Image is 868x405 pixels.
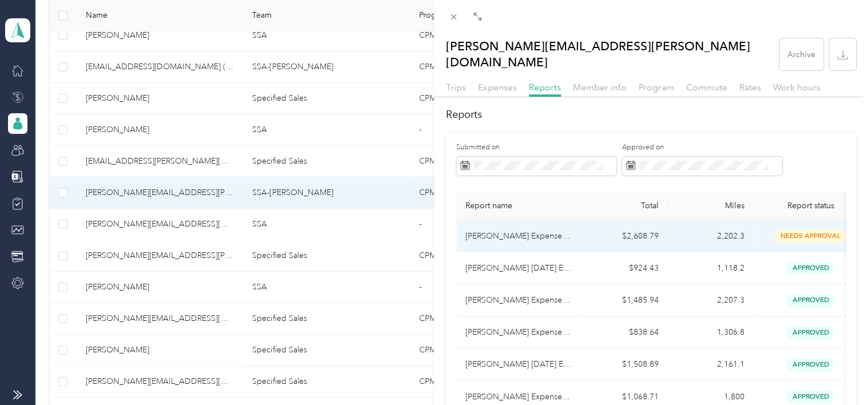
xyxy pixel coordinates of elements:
label: Approved on [622,142,782,153]
span: Program [639,82,674,93]
td: 2,207.3 [668,284,754,316]
td: 2,202.3 [668,220,754,252]
span: needs approval [775,229,847,243]
td: 1,118.2 [668,252,754,284]
span: Expenses [478,82,517,93]
h2: Reports [446,107,856,122]
span: Reports [529,82,561,93]
th: Report name [456,192,582,220]
span: approved [786,326,835,339]
p: [PERSON_NAME] [DATE] Expenses [465,358,573,371]
span: Member info [573,82,627,93]
span: Commute [686,82,727,93]
p: [PERSON_NAME] Expenses [DATE] [465,294,573,307]
p: [PERSON_NAME] Expenses [DATE] [465,326,573,339]
span: approved [786,358,835,371]
td: $2,608.79 [582,220,668,252]
button: Archive [779,38,823,70]
p: [PERSON_NAME] [DATE] Expenses [465,262,573,275]
span: approved [786,261,835,275]
div: Miles [677,201,744,211]
span: Trips [446,82,466,93]
label: Submitted on [456,142,616,153]
p: [PERSON_NAME] Expenses [DATE] [465,391,573,403]
td: 2,161.1 [668,349,754,381]
p: [PERSON_NAME] Expenses [DATE] [465,230,573,243]
iframe: Everlance-gr Chat Button Frame [804,341,868,405]
td: $838.64 [582,317,668,349]
td: 1,306.8 [668,317,754,349]
p: [PERSON_NAME][EMAIL_ADDRESS][PERSON_NAME][DOMAIN_NAME] [446,38,779,70]
div: Total [591,201,659,211]
td: $924.43 [582,252,668,284]
span: approved [786,390,835,403]
td: $1,485.94 [582,284,668,316]
span: Rates [739,82,761,93]
span: Work hours [773,82,821,93]
span: approved [786,293,835,307]
span: Report status [763,201,859,211]
td: $1,508.89 [582,349,668,381]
